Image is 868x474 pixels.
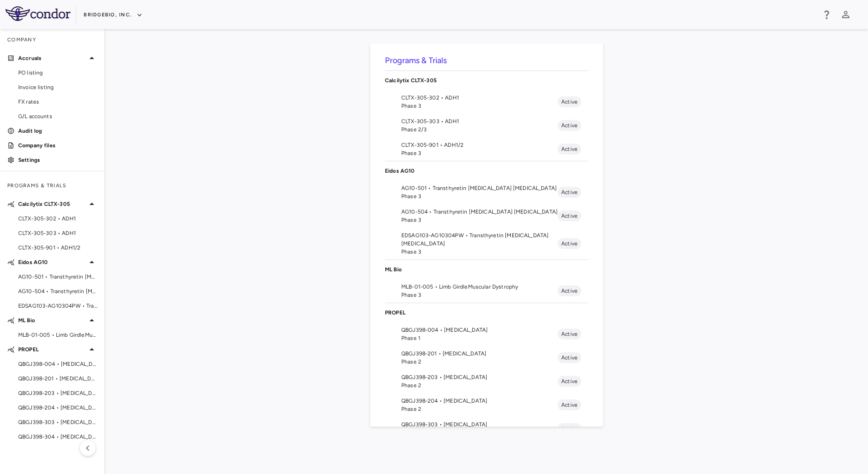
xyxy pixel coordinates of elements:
[401,231,558,248] span: EDSAG103-AG10304PW • Transthyretin [MEDICAL_DATA] [MEDICAL_DATA]
[558,212,581,220] span: Active
[401,326,558,334] span: QBGJ398-004 • [MEDICAL_DATA]
[558,330,581,338] span: Active
[401,405,558,413] span: Phase 2
[18,244,97,252] span: CLTX-305-901 • ADH1/2
[385,369,589,393] li: QBGJ398-203 • [MEDICAL_DATA]Phase 2Active
[401,141,558,149] span: CLTX-305-901 • ADH1/2
[5,6,70,21] img: logo-full-SnFGN8VE.png
[401,216,558,224] span: Phase 3
[385,417,589,440] li: QBGJ398-303 • [MEDICAL_DATA]Active
[401,397,558,405] span: QBGJ398-204 • [MEDICAL_DATA]
[401,283,558,291] span: MLB-01-005 • Limb GirdleMuscular Dystrophy
[385,228,589,259] li: EDSAG103-AG10304PW • Transthyretin [MEDICAL_DATA] [MEDICAL_DATA]Phase 3Active
[401,208,558,216] span: AG10-504 • Transthyretin [MEDICAL_DATA] [MEDICAL_DATA]
[385,265,589,274] p: ML Bio
[385,260,589,279] div: ML Bio
[401,149,558,157] span: Phase 3
[385,161,589,180] div: Eidos AG10
[385,55,589,67] h6: Programs & Trials
[18,98,97,106] span: FX rates
[385,322,589,346] li: QBGJ398-004 • [MEDICAL_DATA]Phase 1Active
[401,192,558,200] span: Phase 3
[18,418,97,426] span: QBGJ398-303 • [MEDICAL_DATA]
[385,309,589,317] p: PROPEL
[385,303,589,322] div: PROPEL
[18,215,97,223] span: CLTX-305-302 • ADH1
[558,239,581,248] span: Active
[558,424,581,433] span: Active
[401,125,558,134] span: Phase 2/3
[385,346,589,369] li: QBGJ398-201 • [MEDICAL_DATA]Phase 2Active
[558,354,581,362] span: Active
[84,8,143,22] button: BridgeBio, Inc.
[558,287,581,295] span: Active
[18,54,86,62] p: Accruals
[558,377,581,385] span: Active
[401,349,558,358] span: QBGJ398-201 • [MEDICAL_DATA]
[18,360,97,368] span: QBGJ398-004 • [MEDICAL_DATA]
[18,200,86,208] p: Calcilytix CLTX-305
[18,229,97,237] span: CLTX-305-303 • ADH1
[385,114,589,137] li: CLTX-305-303 • ADH1Phase 2/3Active
[18,331,97,339] span: MLB-01-005 • Limb GirdleMuscular Dystrophy
[401,248,558,256] span: Phase 3
[18,69,97,77] span: PO listing
[558,145,581,153] span: Active
[18,389,97,397] span: QBGJ398-203 • [MEDICAL_DATA]
[385,279,589,303] li: MLB-01-005 • Limb GirdleMuscular DystrophyPhase 3Active
[18,273,97,281] span: AG10-501 • Transthyretin [MEDICAL_DATA] [MEDICAL_DATA]
[558,188,581,196] span: Active
[385,167,589,175] p: Eidos AG10
[18,433,97,441] span: QBGJ398-304 • [MEDICAL_DATA]
[385,393,589,417] li: QBGJ398-204 • [MEDICAL_DATA]Phase 2Active
[18,345,86,354] p: PROPEL
[385,137,589,161] li: CLTX-305-901 • ADH1/2Phase 3Active
[385,180,589,204] li: AG10-501 • Transthyretin [MEDICAL_DATA] [MEDICAL_DATA]Phase 3Active
[385,204,589,228] li: AG10-504 • Transthyretin [MEDICAL_DATA] [MEDICAL_DATA]Phase 3Active
[401,94,558,102] span: CLTX-305-302 • ADH1
[18,141,97,150] p: Company files
[401,373,558,381] span: QBGJ398-203 • [MEDICAL_DATA]
[18,287,97,295] span: AG10-504 • Transthyretin [MEDICAL_DATA] [MEDICAL_DATA]
[401,117,558,125] span: CLTX-305-303 • ADH1
[401,420,558,429] span: QBGJ398-303 • [MEDICAL_DATA]
[385,71,589,90] div: Calcilytix CLTX-305
[558,401,581,409] span: Active
[401,291,558,299] span: Phase 3
[18,83,97,91] span: Invoice listing
[18,404,97,412] span: QBGJ398-204 • [MEDICAL_DATA]
[18,112,97,120] span: G/L accounts
[558,121,581,130] span: Active
[401,102,558,110] span: Phase 3
[558,98,581,106] span: Active
[385,76,589,85] p: Calcilytix CLTX-305
[401,184,558,192] span: AG10-501 • Transthyretin [MEDICAL_DATA] [MEDICAL_DATA]
[401,334,558,342] span: Phase 1
[401,381,558,389] span: Phase 2
[401,358,558,366] span: Phase 2
[385,90,589,114] li: CLTX-305-302 • ADH1Phase 3Active
[18,374,97,383] span: QBGJ398-201 • [MEDICAL_DATA]
[18,258,86,266] p: Eidos AG10
[18,156,97,164] p: Settings
[18,316,86,324] p: ML Bio
[18,302,97,310] span: EDSAG103-AG10304PW • Transthyretin [MEDICAL_DATA] [MEDICAL_DATA]
[18,127,97,135] p: Audit log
